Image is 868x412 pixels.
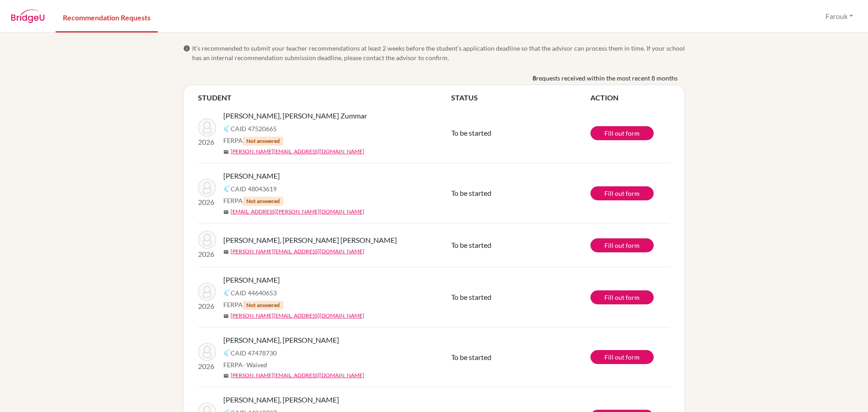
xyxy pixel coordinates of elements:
[192,43,685,62] span: It’s recommended to submit your teacher recommendations at least 2 weeks before the student’s app...
[198,179,216,197] img: Flores, Jaime
[590,350,654,364] a: Fill out form
[11,9,45,23] img: BridgeU logo
[536,73,678,83] span: requests received within the most recent 8 months
[231,312,364,320] a: [PERSON_NAME][EMAIL_ADDRESS][DOMAIN_NAME]
[231,147,364,156] a: [PERSON_NAME][EMAIL_ADDRESS][DOMAIN_NAME]
[231,371,364,379] a: [PERSON_NAME][EMAIL_ADDRESS][DOMAIN_NAME]
[183,45,190,52] span: info
[590,126,654,140] a: Fill out form
[223,349,231,356] img: Common App logo
[198,301,216,312] p: 2026
[451,241,491,249] span: To be started
[198,137,216,147] p: 2026
[590,92,670,103] th: ACTION
[223,149,229,155] span: mail
[198,361,216,372] p: 2026
[243,301,283,310] span: Not answered
[590,238,654,252] a: Fill out form
[223,335,339,346] span: [PERSON_NAME], [PERSON_NAME]
[223,275,280,285] span: [PERSON_NAME]
[821,8,857,25] button: Farouk
[451,293,491,301] span: To be started
[223,136,283,146] span: FERPA
[231,247,364,256] a: [PERSON_NAME][EMAIL_ADDRESS][DOMAIN_NAME]
[223,170,280,181] span: [PERSON_NAME]
[198,118,216,137] img: Frank, Handal Zummar
[198,197,216,208] p: 2026
[223,360,267,369] span: FERPA
[451,92,590,103] th: STATUS
[243,137,283,146] span: Not answered
[223,394,339,405] span: [PERSON_NAME], [PERSON_NAME]
[231,184,277,194] span: CAID 48043619
[533,73,536,83] b: 8
[198,92,451,103] th: STUDENT
[243,197,283,206] span: Not answered
[223,289,231,296] img: Common App logo
[223,249,229,255] span: mail
[198,283,216,301] img: Lopez, Adolfo
[451,128,491,137] span: To be started
[56,1,158,33] a: Recommendation Requests
[231,348,277,358] span: CAID 47478730
[223,235,397,246] span: [PERSON_NAME], [PERSON_NAME] [PERSON_NAME]
[223,300,283,310] span: FERPA
[223,313,229,319] span: mail
[223,125,231,132] img: Common App logo
[198,231,216,249] img: Luis, Valle Ferrera
[198,343,216,361] img: Carlos, Kattan Joya
[231,124,277,133] span: CAID 47520665
[223,209,229,215] span: mail
[231,208,364,216] a: [EMAIL_ADDRESS][PERSON_NAME][DOMAIN_NAME]
[223,110,367,121] span: [PERSON_NAME], [PERSON_NAME] Zummar
[590,186,654,200] a: Fill out form
[223,196,283,206] span: FERPA
[243,361,267,369] span: - Waived
[223,185,231,192] img: Common App logo
[451,353,491,361] span: To be started
[198,249,216,260] p: 2026
[231,288,277,298] span: CAID 44640653
[451,189,491,197] span: To be started
[590,290,654,304] a: Fill out form
[223,373,229,379] span: mail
